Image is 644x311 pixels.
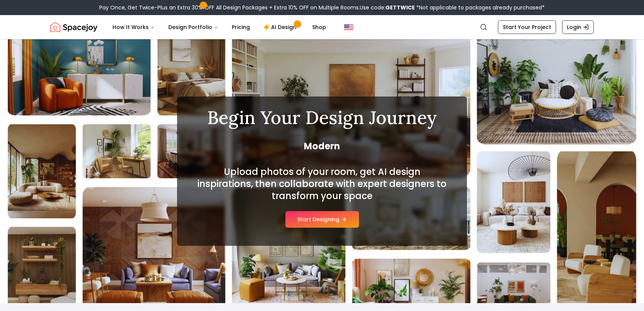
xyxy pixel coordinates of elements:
button: Design Portfolio [162,20,224,35]
a: Shop [306,20,332,35]
nav: Global [50,15,594,39]
nav: Main [106,20,332,35]
div: Pay Once, Get Twice-Plus an Extra 30% OFF All Design Packages + Extra 10% OFF on Multiple Rooms. [99,4,545,11]
span: Use code: [360,4,415,11]
span: Modern [195,140,449,152]
img: Spacejoy Logo [50,20,97,35]
a: Spacejoy [50,20,97,35]
img: United States [344,23,353,32]
h2: Upload photos of your room, get AI design inspirations, then collaborate with expert designers to... [195,166,449,202]
h1: Begin Your Design Journey [195,109,449,127]
b: GETTWICE [385,4,415,11]
a: Login [562,20,594,34]
button: Start Designing [285,211,359,228]
span: *Not applicable to packages already purchased* [415,4,545,11]
button: How It Works [106,20,161,35]
a: Start Your Project [498,20,556,34]
a: AI Design [257,20,305,35]
a: Pricing [226,20,256,35]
